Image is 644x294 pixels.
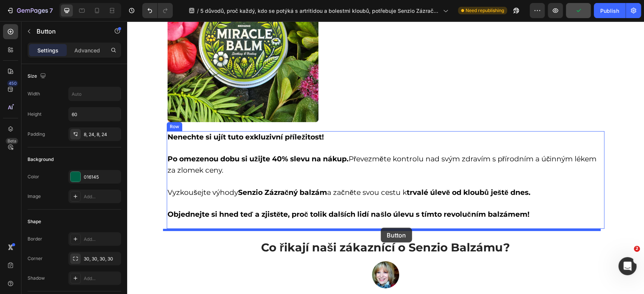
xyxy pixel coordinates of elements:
[84,131,119,138] div: 8, 24, 8, 24
[84,193,119,200] div: Add...
[28,275,45,282] div: Shadow
[6,138,18,144] div: Beta
[49,6,53,15] p: 7
[594,3,626,18] button: Publish
[7,80,18,86] div: 450
[28,218,41,225] div: Shape
[37,27,101,36] p: Button
[74,46,100,54] p: Advanced
[634,246,640,252] span: 2
[28,90,40,97] div: Width
[142,3,173,18] div: Undo/Redo
[84,256,119,262] div: 30, 30, 30, 30
[28,156,54,163] div: Background
[466,7,504,14] span: Need republishing
[37,46,58,54] p: Settings
[28,111,41,118] div: Height
[200,7,440,15] span: 5 důvodů, proč každý, kdo se potýká s artritidou a bolestmi kloubů, potřebuje Senzio Zázračný balzám
[127,21,644,294] iframe: Design area
[600,7,619,15] div: Publish
[28,255,43,262] div: Corner
[28,173,39,180] div: Color
[618,257,636,275] iframe: Intercom live chat
[28,71,48,81] div: Size
[28,193,41,200] div: Image
[28,236,42,242] div: Border
[69,87,121,101] input: Auto
[3,3,56,18] button: 7
[84,275,119,282] div: Add...
[28,131,45,138] div: Padding
[197,7,199,15] span: /
[84,236,119,243] div: Add...
[69,107,121,121] input: Auto
[84,174,119,181] div: 016145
